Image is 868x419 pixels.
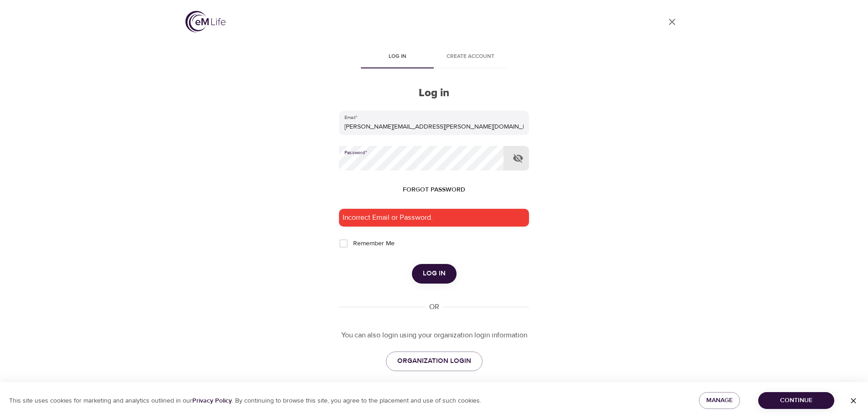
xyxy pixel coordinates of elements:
[367,52,429,62] span: Log in
[706,395,733,406] span: Manage
[185,11,226,32] img: logo
[339,330,529,341] p: You can also login using your organization login information
[699,392,740,409] button: Manage
[397,355,471,367] span: ORGANIZATION LOGIN
[339,87,529,100] h2: Log in
[339,209,529,227] div: Incorrect Email or Password.
[399,181,469,198] button: Forgot password
[426,302,443,312] div: OR
[765,395,827,406] span: Continue
[423,268,446,279] span: Log in
[403,184,465,196] span: Forgot password
[758,392,834,409] button: Continue
[661,11,683,33] a: close
[412,264,457,283] button: Log in
[339,47,529,68] div: disabled tabs example
[440,52,502,62] span: Create account
[386,352,483,371] a: ORGANIZATION LOGIN
[192,397,232,405] a: Privacy Policy
[353,239,395,248] span: Remember Me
